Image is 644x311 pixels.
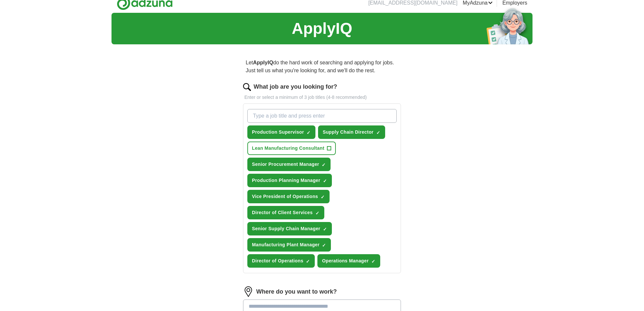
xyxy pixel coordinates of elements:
[247,142,336,155] button: Lean Manufacturing Consultant
[252,177,320,184] span: Production Planning Manager
[247,109,397,123] input: Type a job title and press enter
[252,257,303,264] span: Director of Operations
[321,194,325,200] span: ✓
[322,257,369,264] span: Operations Manager
[247,238,331,252] button: Manufacturing Plant Manager✓
[322,243,326,248] span: ✓
[376,130,380,135] span: ✓
[292,17,352,40] h1: ApplyIQ
[252,241,319,248] span: Manufacturing Plant Manager
[252,225,320,232] span: Senior Supply Chain Manager
[371,259,375,264] span: ✓
[317,254,380,268] button: Operations Manager✓
[247,206,324,219] button: Director of Client Services✓
[306,259,310,264] span: ✓
[318,125,385,139] button: Supply Chain Director✓
[243,83,251,91] img: search.png
[247,125,315,139] button: Production Supervisor✓
[256,287,337,296] label: Where do you want to work?
[315,211,319,216] span: ✓
[323,178,327,184] span: ✓
[252,209,313,216] span: Director of Client Services
[252,193,318,200] span: Vice President of Operations
[307,130,310,135] span: ✓
[243,56,401,77] p: Let do the hard work of searching and applying for jobs. Just tell us what you're looking for, an...
[253,60,273,65] strong: ApplyIQ
[247,222,332,235] button: Senior Supply Chain Manager✓
[252,145,324,152] span: Lean Manufacturing Consultant
[247,254,315,268] button: Director of Operations✓
[252,129,304,136] span: Production Supervisor
[254,82,337,91] label: What job are you looking for?
[247,174,332,187] button: Production Planning Manager✓
[243,286,254,297] img: location.png
[322,162,326,167] span: ✓
[247,158,331,171] button: Senior Procurement Manager✓
[252,161,319,168] span: Senior Procurement Manager
[243,94,401,101] p: Enter or select a minimum of 3 job titles (4-8 recommended)
[247,190,330,203] button: Vice President of Operations✓
[323,129,373,136] span: Supply Chain Director
[323,227,327,232] span: ✓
